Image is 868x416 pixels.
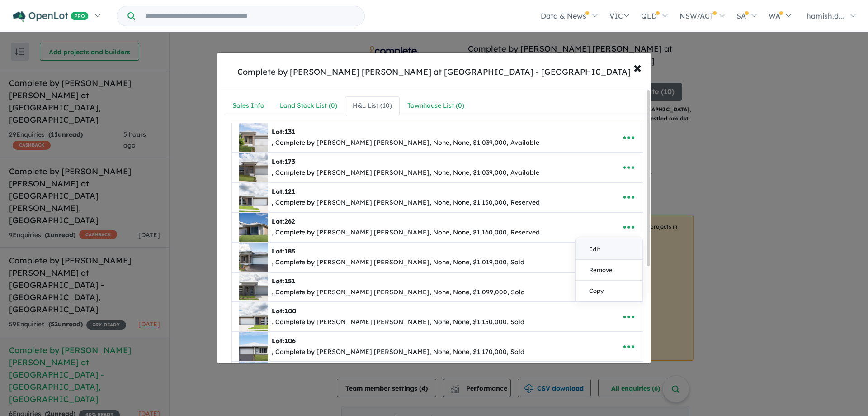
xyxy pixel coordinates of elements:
[239,213,268,242] img: Complete%20by%20McDonald%20Jones%20Homes%20at%20Forest%20Reach%20-%20Huntley%20%20-%20Lot%20262__...
[239,183,268,212] img: Complete%20by%20McDonald%20Jones%20Homes%20at%20Forest%20Reach%20-%20Huntley%20%20-%20Lot%20121__...
[239,362,268,391] img: Complete%20by%20McDonald%20Jones%20Homes%20at%20Forest%20Reach%20-%20Huntley%20%20-%20Lot%20107__...
[807,11,844,20] span: hamish.d...
[284,247,295,255] span: 185
[353,100,392,111] div: H&L List ( 10 )
[272,128,295,136] b: Lot:
[272,277,295,285] b: Lot:
[280,100,337,111] div: Land Stock List ( 0 )
[239,243,268,272] img: Complete%20by%20McDonald%20Jones%20Homes%20at%20Forest%20Reach%20-%20Huntley%20%20-%20Lot%20185__...
[239,153,268,182] img: Complete%20by%20McDonald%20Jones%20Homes%20at%20Forest%20Reach%20-%20Huntley%20%20-%20Lot%20173__...
[272,347,524,358] div: , Complete by [PERSON_NAME] [PERSON_NAME], None, None, $1,170,000, Sold
[137,6,363,26] input: Try estate name, suburb, builder or developer
[272,217,295,225] b: Lot:
[272,138,539,148] div: , Complete by [PERSON_NAME] [PERSON_NAME], None, None, $1,039,000, Available
[576,239,642,260] a: Edit
[239,332,268,361] img: Complete%20by%20McDonald%20Jones%20Homes%20at%20Forest%20Reach%20-%20Huntley%20%20-%20Lot%20106__...
[272,307,296,315] b: Lot:
[272,337,296,345] b: Lot:
[633,57,642,77] span: ×
[284,217,295,225] span: 262
[284,128,295,136] span: 131
[576,260,642,281] a: Remove
[237,66,631,78] div: Complete by [PERSON_NAME] [PERSON_NAME] at [GEOGRAPHIC_DATA] - [GEOGRAPHIC_DATA]
[284,158,295,166] span: 173
[272,197,540,208] div: , Complete by [PERSON_NAME] [PERSON_NAME], None, None, $1,150,000, Reserved
[272,247,295,255] b: Lot:
[284,277,295,285] span: 151
[13,11,89,22] img: Openlot PRO Logo White
[239,273,268,301] img: Complete%20by%20McDonald%20Jones%20Homes%20at%20Forest%20Reach%20-%20Huntley%20%20-%20Lot%20151__...
[232,100,264,111] div: Sales Info
[272,187,295,196] b: Lot:
[284,187,295,196] span: 121
[407,100,464,111] div: Townhouse List ( 0 )
[272,317,524,328] div: , Complete by [PERSON_NAME] [PERSON_NAME], None, None, $1,150,000, Sold
[272,158,295,166] b: Lot:
[272,287,525,298] div: , Complete by [PERSON_NAME] [PERSON_NAME], None, None, $1,099,000, Sold
[576,281,642,301] a: Copy
[272,167,539,178] div: , Complete by [PERSON_NAME] [PERSON_NAME], None, None, $1,039,000, Available
[272,257,524,268] div: , Complete by [PERSON_NAME] [PERSON_NAME], None, None, $1,019,000, Sold
[239,302,268,331] img: Complete%20by%20McDonald%20Jones%20Homes%20at%20Forest%20Reach%20-%20Huntley%20%20-%20Lot%20100__...
[284,307,296,315] span: 100
[272,227,540,238] div: , Complete by [PERSON_NAME] [PERSON_NAME], None, None, $1,160,000, Reserved
[239,123,268,152] img: Complete%20by%20McDonald%20Jones%20Homes%20at%20Forest%20Reach%20-%20Huntley%20%20-%20Lot%20131__...
[284,337,296,345] span: 106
